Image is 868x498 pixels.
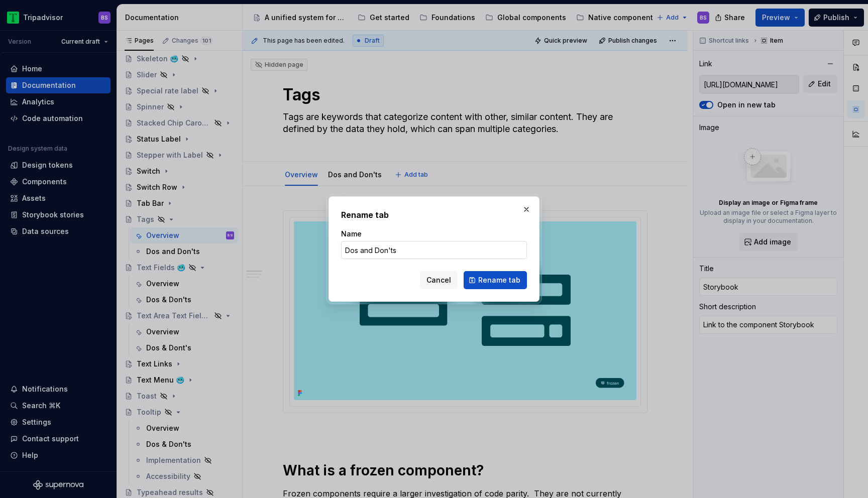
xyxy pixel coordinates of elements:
button: Rename tab [464,271,527,289]
span: Rename tab [478,275,520,285]
button: Cancel [420,271,458,289]
span: Cancel [426,275,451,285]
h2: Rename tab [341,209,527,221]
label: Name [341,229,362,239]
